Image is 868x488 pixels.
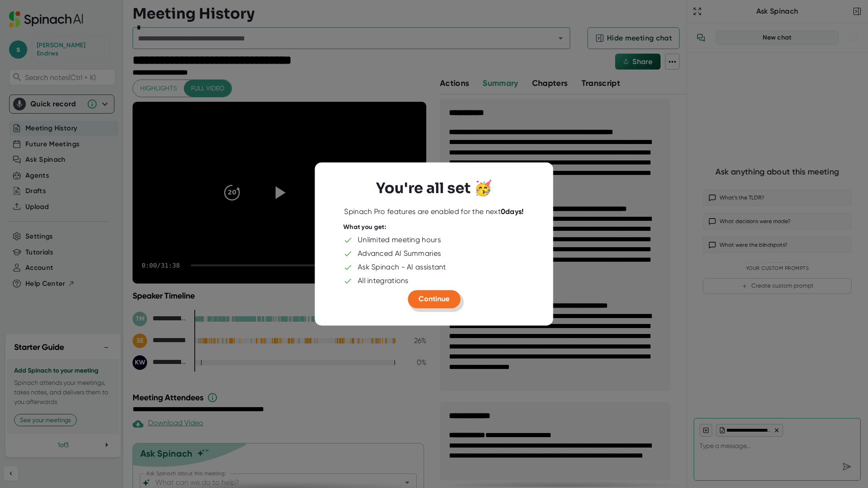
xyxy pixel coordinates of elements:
[376,179,492,197] h3: You're all set 🥳
[408,290,460,309] button: Continue
[501,207,524,216] b: 0 days!
[343,223,386,231] div: What you get:
[358,249,441,259] div: Advanced AI Summaries
[358,236,441,245] div: Unlimited meeting hours
[344,207,523,216] div: Spinach Pro features are enabled for the next
[358,263,446,272] div: Ask Spinach - AI assistant
[358,277,409,286] div: All integrations
[419,295,449,304] span: Continue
